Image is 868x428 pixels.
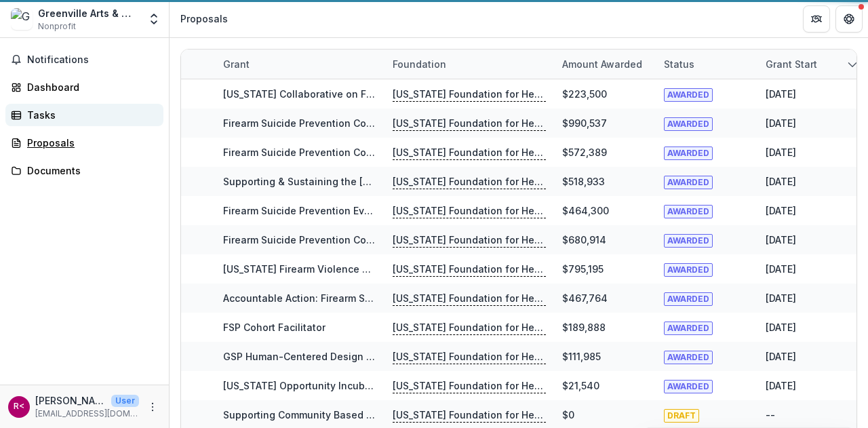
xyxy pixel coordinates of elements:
a: FSP Cohort Facilitator [223,322,325,333]
div: $572,389 [562,145,607,159]
div: Foundation [384,50,554,79]
div: Grant start [757,57,825,71]
p: [US_STATE] Foundation for Health [393,262,546,277]
button: Open entity switcher [144,5,163,33]
p: [US_STATE] Foundation for Health [393,174,546,189]
p: [US_STATE] Foundation for Health [393,291,546,306]
div: Ryann Wilcoxon <ryann@openfields.com> [14,402,24,411]
span: DRAFT [664,409,699,423]
div: [DATE] [766,116,796,130]
a: Supporting & Sustaining the [US_STATE] Collaborative on Firearms Research [223,176,585,187]
div: Tasks [27,108,153,122]
div: [DATE] [766,291,796,305]
p: [US_STATE] Foundation for Health [393,320,546,335]
p: [US_STATE] Foundation for Health [393,349,546,364]
p: [EMAIL_ADDRESS][DOMAIN_NAME] [35,408,139,420]
span: AWARDED [664,380,713,393]
button: Notifications [5,49,163,71]
span: AWARDED [664,205,713,218]
p: [US_STATE] Foundation for Health [393,145,546,160]
div: $111,985 [562,349,601,364]
a: [US_STATE] Firearm Violence Research Collaborative [223,263,473,275]
nav: breadcrumb [175,9,233,28]
span: AWARDED [664,88,713,102]
div: Status [656,50,757,79]
span: AWARDED [664,176,713,189]
div: [DATE] [766,174,796,189]
p: [US_STATE] Foundation for Health [393,378,546,393]
p: [US_STATE] Foundation for Health [393,233,546,248]
a: Firearm Suicide Prevention Coaching and Cohort Facilitation: Implementation Phase [223,234,622,246]
div: [DATE] [766,87,796,101]
div: Amount awarded [554,57,650,71]
span: Nonprofit [38,20,76,33]
a: Accountable Action: Firearm Suicide Prevention Evaluation [223,292,501,304]
button: Partners [803,5,830,33]
div: $518,933 [562,174,605,189]
div: Grant start [757,50,859,79]
div: -- [766,408,775,422]
div: [DATE] [766,378,796,393]
a: GSP Human-Centered Design Coach [223,351,397,362]
div: $990,537 [562,116,607,130]
span: AWARDED [664,117,713,131]
div: Proposals [27,136,153,150]
a: [US_STATE] Collaborative on Firearms Research [223,88,449,100]
div: Grant [215,57,258,71]
span: Notifications [27,54,158,66]
a: [US_STATE] Opportunity Incubator Facilitation [223,380,439,391]
div: $795,195 [562,262,604,276]
div: $189,888 [562,320,606,334]
div: $223,500 [562,87,607,101]
div: [DATE] [766,203,796,218]
div: $680,914 [562,233,606,247]
button: Get Help [835,5,863,33]
div: [DATE] [766,320,796,334]
p: User [111,395,139,407]
div: [DATE] [766,262,796,276]
span: AWARDED [664,234,713,248]
div: Greenville Arts & Media [38,6,139,20]
div: Foundation [384,57,454,71]
div: $467,764 [562,291,608,305]
div: Grant [215,50,384,79]
div: [DATE] [766,349,796,364]
span: AWARDED [664,292,713,306]
button: More [144,399,161,415]
a: Firearm Suicide Prevention Cohort Facilitation & Coaching [223,117,498,129]
div: $0 [562,408,574,422]
span: AWARDED [664,322,713,335]
a: Proposals [5,132,163,154]
a: Firearm Suicide Prevention Evaluation: Implementation Phase [223,205,515,216]
div: Amount awarded [554,50,656,79]
p: [US_STATE] Foundation for Health [393,408,546,423]
p: [US_STATE] Foundation for Health [393,87,546,102]
div: Status [656,57,703,71]
img: Greenville Arts & Media [11,8,33,30]
p: [US_STATE] Foundation for Health [393,116,546,131]
div: Proposals [180,12,228,26]
a: Supporting Community Based Participatory Research (CBPR) Partnerships to Understand Firearm Injur... [223,409,762,421]
a: Documents [5,159,163,182]
svg: sorted descending [847,59,858,70]
div: Dashboard [27,80,153,94]
p: [PERSON_NAME] <[PERSON_NAME][EMAIL_ADDRESS][DOMAIN_NAME]> [35,393,106,408]
span: AWARDED [664,263,713,277]
div: Documents [27,163,153,178]
p: [US_STATE] Foundation for Health [393,203,546,218]
div: $21,540 [562,378,599,393]
div: $464,300 [562,203,609,218]
a: Tasks [5,104,163,126]
a: Firearm Suicide Prevention Cohort Evaluation II [223,147,446,158]
span: AWARDED [664,147,713,160]
a: Dashboard [5,76,163,98]
div: [DATE] [766,233,796,247]
span: AWARDED [664,351,713,364]
div: [DATE] [766,145,796,159]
